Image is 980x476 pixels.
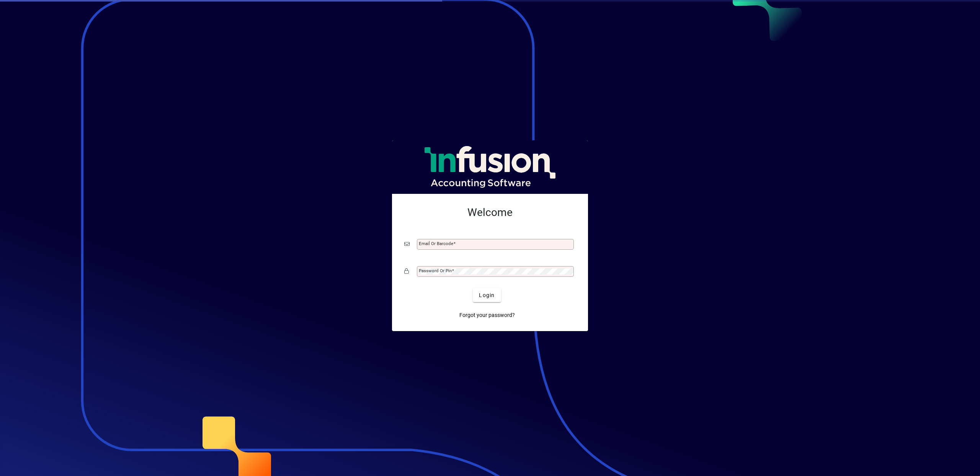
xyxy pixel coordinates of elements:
[404,206,576,219] h2: Welcome
[419,241,453,246] mat-label: Email or Barcode
[473,288,501,302] button: Login
[479,291,495,299] span: Login
[459,311,515,319] span: Forgot your password?
[456,308,518,322] a: Forgot your password?
[419,268,452,273] mat-label: Password or Pin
